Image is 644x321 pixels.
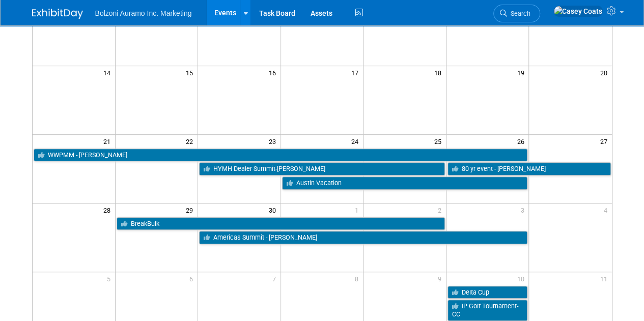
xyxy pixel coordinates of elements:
span: 17 [350,66,363,79]
span: 28 [102,203,115,216]
span: 22 [185,135,198,148]
span: 30 [268,203,281,216]
a: Search [493,5,540,22]
span: 27 [599,135,612,148]
span: Search [507,10,530,17]
span: 2 [437,203,446,216]
span: 9 [437,272,446,285]
span: 24 [350,135,363,148]
span: 14 [102,66,115,79]
a: HYMH Dealer Summit-[PERSON_NAME] [199,162,445,176]
span: 5 [106,272,115,285]
span: 10 [516,272,528,285]
span: 23 [268,135,281,148]
a: 80 yr event - [PERSON_NAME] [447,162,611,176]
a: BreakBulk [117,217,445,230]
span: 7 [271,272,281,285]
span: 29 [185,203,198,216]
span: 25 [433,135,446,148]
span: 11 [599,272,612,285]
span: 21 [102,135,115,148]
span: 26 [516,135,528,148]
a: Austin Vacation [282,177,528,190]
span: 4 [603,203,612,216]
span: 16 [268,66,281,79]
a: Delta Cup [447,286,528,299]
img: Casey Coats [553,6,603,17]
span: 19 [516,66,528,79]
a: WWPMM - [PERSON_NAME] [34,149,528,162]
span: 15 [185,66,198,79]
span: 20 [599,66,612,79]
img: ExhibitDay [32,9,83,19]
a: Americas Summit - [PERSON_NAME] [199,231,527,244]
span: 8 [354,272,363,285]
span: 6 [188,272,198,285]
span: 18 [433,66,446,79]
span: 1 [354,203,363,216]
a: IP Golf Tournament- CC [447,300,528,320]
span: Bolzoni Auramo Inc. Marketing [95,9,192,17]
span: 3 [519,203,528,216]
